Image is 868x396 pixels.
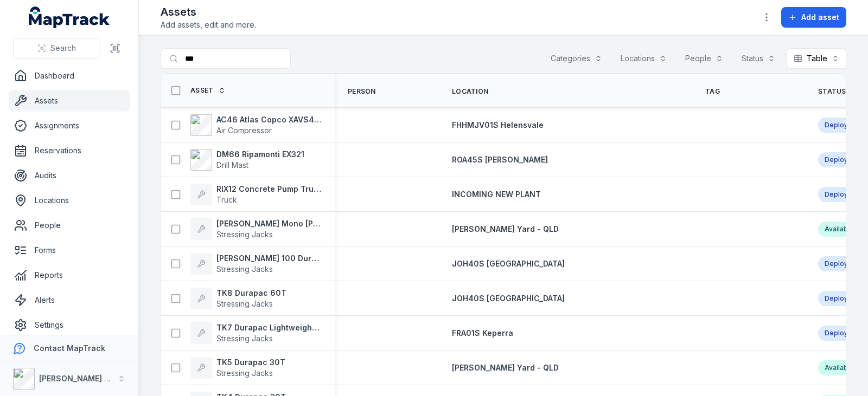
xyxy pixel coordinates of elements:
[190,322,322,344] a: TK7 Durapac Lightweight 100TStressing Jacks
[190,114,322,136] a: AC46 Atlas Copco XAVS450Air Compressor
[452,189,541,200] a: INCOMING NEW PLANT
[452,259,565,268] span: JOH40S [GEOGRAPHIC_DATA]
[452,190,541,199] span: INCOMING NEW PLANT
[781,7,846,28] button: Add asset
[452,155,548,164] span: ROA45S [PERSON_NAME]
[452,293,565,304] a: JOH40S [GEOGRAPHIC_DATA]
[818,222,860,237] div: Available
[190,288,286,309] a: TK8 Durapac 60TStressing Jacks
[161,20,256,30] span: Add assets, edit and more.
[9,140,130,161] a: Reservations
[9,65,130,87] a: Dashboard
[29,7,110,28] a: MapTrack
[9,165,130,186] a: Audits
[190,149,304,171] a: DM66 Ripamonti EX321Drill Mast
[190,253,322,275] a: [PERSON_NAME] 100 Durapac 100TStressing Jacks
[190,218,322,240] a: [PERSON_NAME] Mono [PERSON_NAME] 25TNStressing Jacks
[9,289,130,311] a: Alerts
[735,48,782,69] button: Status
[348,87,376,96] span: Person
[216,149,304,160] strong: DM66 Ripamonti EX321
[544,48,609,69] button: Categories
[452,362,559,373] a: [PERSON_NAME] Yard - QLD
[9,190,130,211] a: Locations
[216,160,248,170] span: Drill Mast
[216,218,322,229] strong: [PERSON_NAME] Mono [PERSON_NAME] 25TN
[34,343,105,353] strong: Contact MapTrack
[452,328,513,337] span: FRA01S Keperra
[216,195,237,204] span: Truck
[39,374,128,383] strong: [PERSON_NAME] Group
[452,87,488,96] span: Location
[787,48,846,69] button: Table
[9,314,130,336] a: Settings
[452,154,548,165] a: ROA45S [PERSON_NAME]
[818,87,858,96] a: Status
[190,86,226,95] a: Asset
[452,328,513,339] a: FRA01S Keperra
[216,264,273,274] span: Stressing Jacks
[190,357,285,379] a: TK5 Durapac 30TStressing Jacks
[614,48,674,69] button: Locations
[216,253,322,264] strong: [PERSON_NAME] 100 Durapac 100T
[452,363,559,372] span: [PERSON_NAME] Yard - QLD
[678,48,730,69] button: People
[216,357,285,368] strong: TK5 Durapac 30T
[818,187,863,202] div: Deployed
[452,120,544,129] span: FHHMJV01S Helensvale
[818,256,863,271] div: Deployed
[452,258,565,269] a: JOH40S [GEOGRAPHIC_DATA]
[452,224,559,233] span: [PERSON_NAME] Yard - QLD
[452,120,544,131] a: FHHMJV01S Helensvale
[818,326,863,341] div: Deployed
[216,322,322,333] strong: TK7 Durapac Lightweight 100T
[216,230,273,239] span: Stressing Jacks
[452,224,559,235] a: [PERSON_NAME] Yard - QLD
[216,368,273,378] span: Stressing Jacks
[9,264,130,286] a: Reports
[161,4,256,20] h2: Assets
[216,299,273,308] span: Stressing Jacks
[9,90,130,112] a: Assets
[216,114,322,125] strong: AC46 Atlas Copco XAVS450
[9,215,130,236] a: People
[452,294,565,303] span: JOH40S [GEOGRAPHIC_DATA]
[9,115,130,137] a: Assignments
[190,86,214,95] span: Asset
[818,291,863,306] div: Deployed
[801,12,839,23] span: Add asset
[818,87,846,96] span: Status
[705,87,720,96] span: Tag
[216,126,272,135] span: Air Compressor
[50,43,76,54] span: Search
[216,184,322,194] strong: RIX12 Concrete Pump Truck
[216,334,273,343] span: Stressing Jacks
[13,38,100,59] button: Search
[9,239,130,261] a: Forms
[190,184,322,205] a: RIX12 Concrete Pump TruckTruck
[216,288,286,298] strong: TK8 Durapac 60T
[818,152,863,167] div: Deployed
[818,118,863,133] div: Deployed
[818,360,860,375] div: Available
